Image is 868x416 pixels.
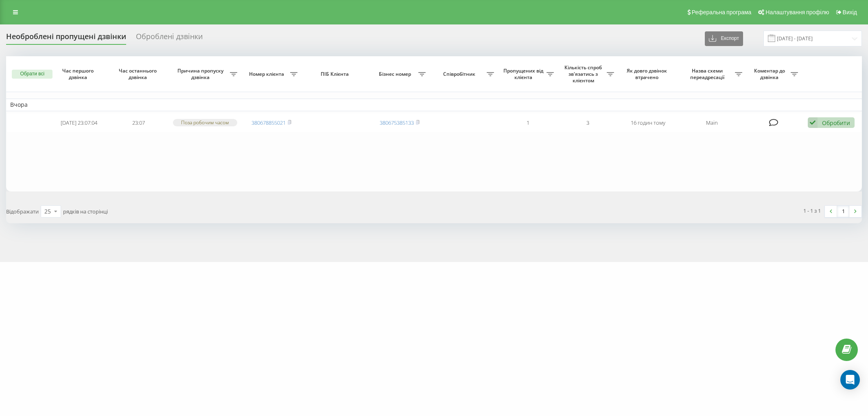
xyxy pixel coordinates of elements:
span: Реферальна програма [692,9,752,15]
td: 16 годин тому [618,113,678,133]
span: Бізнес номер [374,71,418,77]
span: рядків на сторінці [63,208,108,215]
span: Коментар до дзвінка [750,68,791,80]
span: Вихід [843,9,857,15]
span: Назва схеми переадресації [682,68,735,80]
td: Вчора [6,99,862,111]
span: Час першого дзвінка [56,68,102,80]
span: Пропущених від клієнта [502,68,547,80]
span: Налаштування профілю [765,9,829,15]
span: Номер клієнта [245,71,290,77]
span: Причина пропуску дзвінка [173,68,230,80]
span: Кількість спроб зв'язатись з клієнтом [562,64,606,84]
span: Час останнього дзвінка [116,68,162,80]
td: 3 [558,113,618,133]
button: Експорт [705,31,743,46]
a: 380678855021 [251,119,286,126]
span: ПІБ Клієнта [308,71,363,77]
span: Співробітник [434,71,487,77]
div: Поза робочим часом [173,119,237,126]
td: 1 [498,113,558,133]
div: Оброблені дзвінки [136,32,203,45]
div: Open Intercom Messenger [840,370,860,390]
td: 23:07 [109,113,168,133]
a: 380675385133 [380,119,414,126]
a: 1 [837,206,849,217]
div: Обробити [822,119,850,127]
div: 25 [44,207,51,216]
td: Main [678,113,746,133]
span: Як довго дзвінок втрачено [625,68,671,80]
div: 1 - 1 з 1 [803,207,821,215]
td: [DATE] 23:07:04 [49,113,109,133]
button: Обрати всі [12,70,52,79]
span: Відображати [6,208,39,215]
div: Необроблені пропущені дзвінки [6,32,126,45]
